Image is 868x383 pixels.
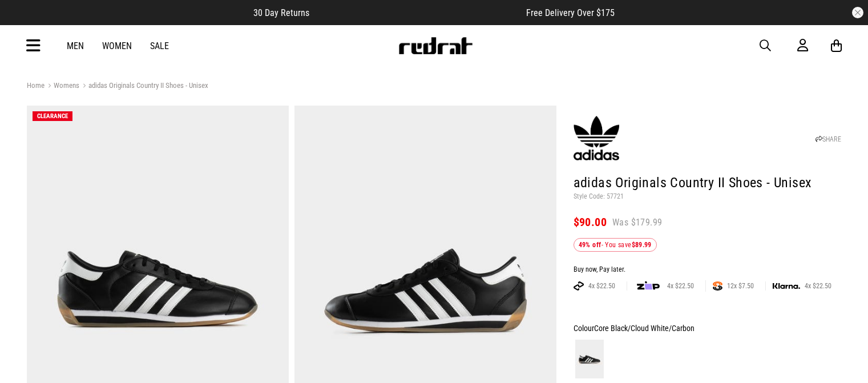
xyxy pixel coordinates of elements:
a: adidas Originals Country II Shoes - Unisex [79,81,208,92]
a: SHARE [815,135,841,143]
a: Sale [150,41,169,51]
span: 4x $22.50 [800,281,836,291]
img: KLARNA [773,283,800,289]
img: Core Black/Cloud White/Carbon [575,340,604,378]
img: adidas [574,115,619,161]
h1: adidas Originals Country II Shoes - Unisex [574,174,842,192]
a: Womens [45,81,79,92]
span: 30 Day Returns [253,7,309,18]
img: Redrat logo [398,37,473,54]
iframe: Customer reviews powered by Trustpilot [332,7,503,18]
p: Style Code: 57721 [574,192,842,201]
span: 4x $22.50 [663,281,699,291]
img: SPLITPAY [713,281,722,291]
span: 4x $22.50 [584,281,620,291]
span: CLEARANCE [37,112,68,120]
span: 12x $7.50 [722,281,758,291]
div: Buy now, Pay later. [574,265,842,275]
a: Women [102,41,132,51]
span: Core Black/Cloud White/Carbon [594,324,695,333]
div: - You save [574,238,657,252]
span: Free Delivery Over $175 [526,7,615,18]
div: Colour [574,321,842,335]
a: Home [27,81,45,90]
span: $90.00 [574,215,607,229]
img: zip [637,280,660,292]
span: Was $179.99 [612,216,662,229]
img: AFTERPAY [574,281,584,291]
b: 49% off [579,241,601,249]
b: $89.99 [632,241,652,249]
a: Men [67,41,84,51]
